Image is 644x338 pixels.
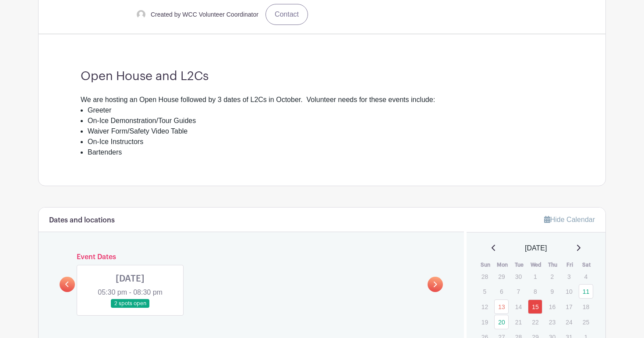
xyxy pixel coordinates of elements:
li: On-Ice Instructors [88,137,563,147]
p: 3 [562,270,576,283]
p: 25 [579,315,593,329]
li: On-Ice Demonstration/Tour Guides [88,116,563,126]
p: 17 [562,300,576,313]
p: 12 [478,300,492,313]
th: Sat [578,261,595,269]
p: 21 [511,315,526,329]
th: Mon [494,261,511,269]
p: 19 [478,315,492,329]
p: 24 [562,315,576,329]
p: 28 [478,270,492,283]
a: 15 [528,299,542,314]
h3: Open House and L2Cs [81,69,563,84]
li: Bartenders [88,147,563,158]
p: 8 [528,285,542,298]
span: [DATE] [525,243,547,253]
p: 30 [511,270,526,283]
img: default-ce2991bfa6775e67f084385cd625a349d9dcbb7a52a09fb2fda1e96e2d18dcdb.png [137,10,145,19]
p: 4 [579,270,593,283]
li: Waiver Form/Safety Video Table [88,126,563,137]
small: Created by WCC Volunteer Coordinator [151,11,258,18]
p: 22 [528,315,542,329]
th: Wed [527,261,545,269]
p: 9 [545,285,559,298]
p: 1 [528,270,542,283]
a: Contact [265,4,308,25]
p: 5 [478,285,492,298]
th: Thu [545,261,562,269]
th: Sun [477,261,494,269]
a: Hide Calendar [544,216,595,223]
li: Greeter [88,105,563,116]
th: Tue [511,261,528,269]
p: 7 [511,285,526,298]
div: We are hosting an Open House followed by 3 dates of L2Cs in October. Volunteer needs for these ev... [81,95,563,105]
p: 10 [562,285,576,298]
a: 20 [494,315,509,329]
p: 23 [545,315,559,329]
p: 29 [494,270,509,283]
h6: Dates and locations [49,216,115,225]
p: 6 [494,285,509,298]
p: 16 [545,300,559,313]
p: 18 [579,300,593,313]
a: 13 [494,299,509,314]
p: 2 [545,270,559,283]
a: 11 [579,284,593,299]
h6: Event Dates [75,253,428,261]
th: Fri [561,261,578,269]
p: 14 [511,300,526,313]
